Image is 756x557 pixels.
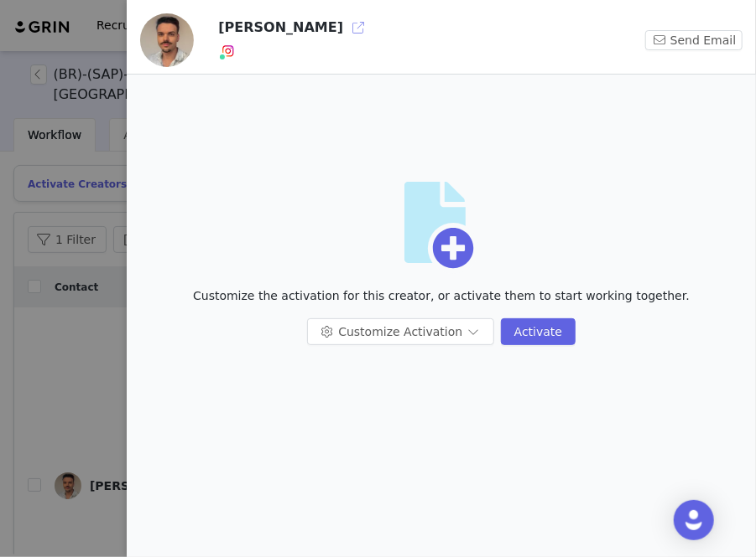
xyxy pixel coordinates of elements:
[645,30,743,50] button: Send Email
[307,318,494,345] button: Customize Activation
[218,18,343,38] h3: [PERSON_NAME]
[501,318,576,345] button: Activate
[674,500,714,540] div: Open Intercom Messenger
[193,287,690,305] p: Customize the activation for this creator, or activate them to start working together.
[222,44,235,58] img: instagram.svg
[140,13,194,67] img: 7e7fff12-0d44-4c28-b7d3-586aaeb20258.jpg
